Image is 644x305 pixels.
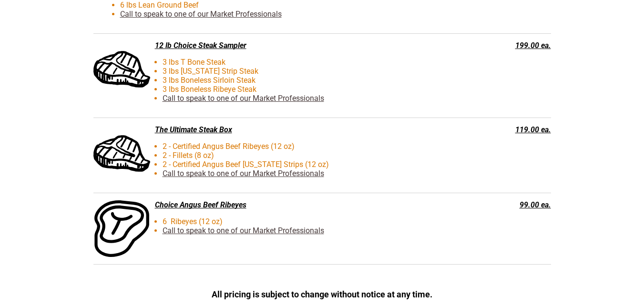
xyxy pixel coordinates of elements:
[120,85,462,94] li: 3 lbs Boneless Ribeye Steak
[212,289,432,299] span: All pricing is subject to change without notice at any time.
[120,151,462,160] li: 2 - Fillets (8 oz)
[120,58,462,67] li: 3 lbs T Bone Steak
[163,226,324,235] a: Call to speak to one of our Market Professionals
[120,142,462,151] li: 2 - Certified Angus Beef Ribeyes (12 oz)
[93,41,455,50] div: 12 lb Choice Steak Sampler
[460,125,551,134] div: 119.00 ea.
[120,217,462,226] li: 6 Ribeyes (12 oz)
[460,41,551,50] div: 199.00 ea.
[120,0,462,10] li: 6 lbs Lean Ground Beef
[93,200,455,209] div: Choice Angus Beef Ribeyes
[120,160,462,169] li: 2 - Certified Angus Beef [US_STATE] Strips (12 oz)
[120,76,462,85] li: 3 lbs Boneless Sirloin Steak
[460,200,551,209] div: 99.00 ea.
[163,94,324,103] a: Call to speak to one of our Market Professionals
[120,10,282,19] a: Call to speak to one of our Market Professionals
[120,67,462,76] li: 3 lbs [US_STATE] Strip Steak
[93,125,455,134] div: The Ultimate Steak Box
[163,169,324,178] a: Call to speak to one of our Market Professionals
